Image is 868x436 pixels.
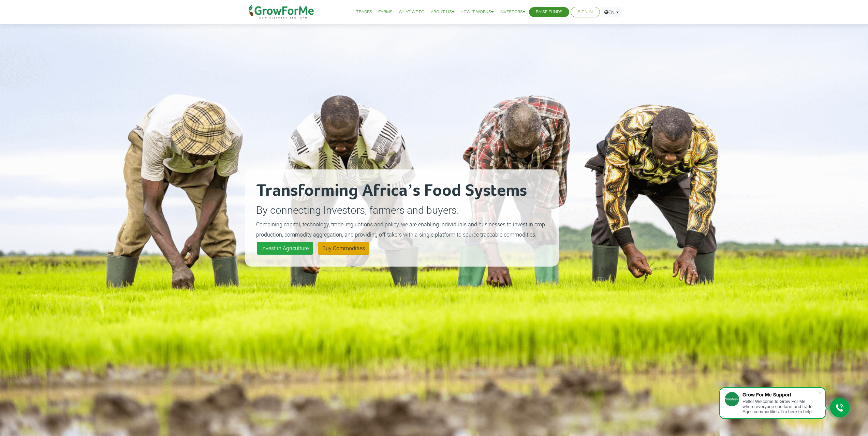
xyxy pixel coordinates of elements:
[578,9,593,16] a: Sign In
[742,399,818,414] div: Hello! Welcome to Grow For Me where everyone can farm and trade Agric commodities. I'm here to help.
[601,7,622,17] a: EN
[256,202,547,217] p: By connecting Investors, farmers and buyers.
[318,242,369,255] a: Buy Commodities
[460,9,494,16] a: How it Works
[431,9,454,16] a: About Us
[356,9,372,16] a: Trades
[536,9,562,16] a: Raise Funds
[378,9,393,16] a: Farms
[257,242,313,255] a: Invest in Agriculture
[500,9,525,16] a: Investors
[399,9,425,16] a: What We Do
[256,221,545,238] small: Combining capital, technology, trade, regulations and policy, we are enabling individuals and bus...
[742,392,818,397] div: Grow For Me Support
[256,181,547,201] h2: Transforming Africa’s Food Systems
